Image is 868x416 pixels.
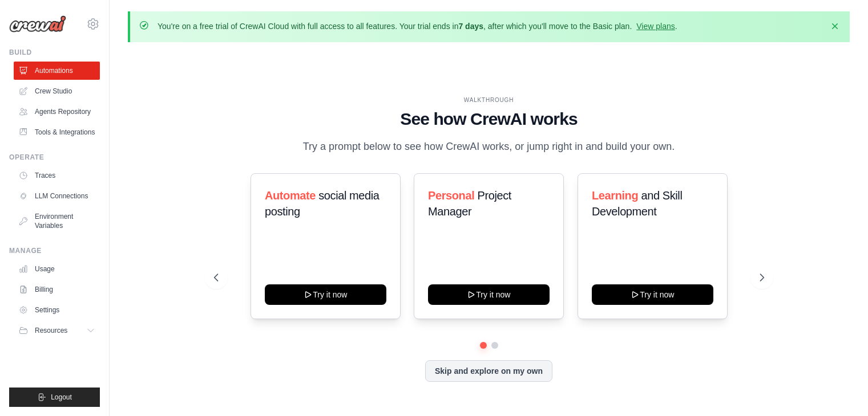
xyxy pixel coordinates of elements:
[14,260,100,278] a: Usage
[14,123,100,141] a: Tools & Integrations
[9,15,66,32] img: Logo
[51,393,72,402] span: Logout
[14,166,100,185] a: Traces
[214,109,764,129] h1: See how CrewAI works
[425,360,552,382] button: Skip and explore on my own
[14,82,100,100] a: Crew Studio
[9,153,100,162] div: Operate
[265,284,386,305] button: Try it now
[265,189,316,202] span: Automate
[14,321,100,340] button: Resources
[158,21,677,32] p: You're on a free trial of CrewAI Cloud with full access to all features. Your trial ends in , aft...
[592,189,638,202] span: Learning
[428,189,474,202] span: Personal
[9,48,100,57] div: Build
[458,22,483,31] strong: 7 days
[14,62,100,80] a: Automations
[14,301,100,319] a: Settings
[428,284,550,305] button: Try it now
[265,189,380,218] span: social media posting
[14,280,100,299] a: Billing
[592,189,682,218] span: and Skill Development
[14,207,100,235] a: Environment Variables
[14,103,100,121] a: Agents Repository
[9,388,100,407] button: Logout
[214,96,764,104] div: WALKTHROUGH
[636,22,675,31] a: View plans
[297,138,681,155] p: Try a prompt below to see how CrewAI works, or jump right in and build your own.
[35,326,67,335] span: Resources
[9,246,100,255] div: Manage
[592,284,713,305] button: Try it now
[14,187,100,205] a: LLM Connections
